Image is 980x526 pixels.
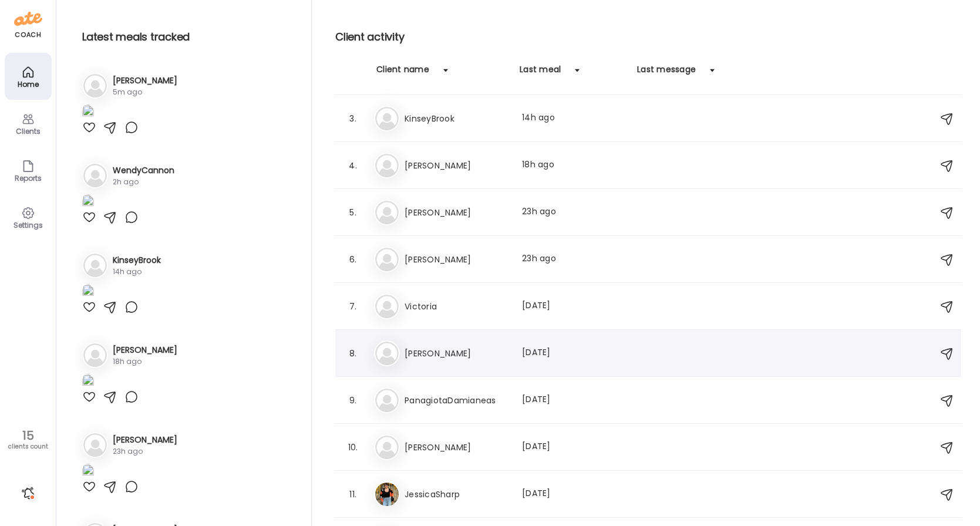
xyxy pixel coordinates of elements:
div: 11. [346,487,360,501]
h3: KinseyBrook [113,254,161,267]
div: 9. [346,393,360,407]
h3: [PERSON_NAME] [113,434,177,446]
img: bg-avatar-default.svg [375,107,399,130]
h3: [PERSON_NAME] [405,252,508,267]
div: Last message [637,63,696,82]
img: bg-avatar-default.svg [83,343,107,367]
div: 3. [346,112,360,126]
div: Reports [7,174,49,182]
img: ate [14,9,42,28]
img: bg-avatar-default.svg [375,436,399,459]
h3: WendyCannon [113,164,174,177]
div: 23h ago [522,252,625,267]
h2: Client activity [335,28,961,46]
div: coach [15,30,41,40]
h3: [PERSON_NAME] [405,205,508,220]
div: 10. [346,440,360,454]
div: Home [7,80,49,88]
img: bg-avatar-default.svg [83,164,107,187]
div: 5. [346,205,360,220]
div: Client name [376,63,429,82]
div: [DATE] [522,440,625,454]
div: 23h ago [522,205,625,220]
img: images%2Fd4wzyju9dnQeaEdhyMpvg1IBEUv2%2FBV1VM6Jk1dZiQPWcXoRu%2FR2U2dT4df1twn2cD5uFA_1080 [82,374,94,390]
img: avatars%2F59xMiVLKTfYTqaoW40dM0Otfsu12 [375,483,399,506]
img: images%2FvcUzypuwtqY7runuUXHngjEyKvp1%2FTOxEKl4Xudu9vhvtA5Dq%2Flea1JS1aL4sJxwfXbXSK_1080 [82,464,94,480]
img: bg-avatar-default.svg [375,154,399,177]
div: 8. [346,346,360,360]
h3: PanagiotaDamianeas [405,393,508,407]
div: [DATE] [522,299,625,313]
img: bg-avatar-default.svg [375,295,399,318]
div: 5m ago [113,87,177,97]
h3: JessicaSharp [405,487,508,501]
h2: Latest meals tracked [82,28,292,46]
h3: [PERSON_NAME] [405,440,508,454]
img: bg-avatar-default.svg [83,433,107,457]
img: bg-avatar-default.svg [375,248,399,271]
img: bg-avatar-default.svg [83,254,107,277]
div: 18h ago [522,159,625,173]
div: [DATE] [522,346,625,360]
h3: [PERSON_NAME] [405,159,508,173]
div: 14h ago [522,112,625,126]
div: 4. [346,159,360,173]
h3: [PERSON_NAME] [113,75,177,87]
div: [DATE] [522,393,625,407]
div: 2h ago [113,177,174,187]
img: bg-avatar-default.svg [375,201,399,224]
div: Last meal [520,63,561,82]
h3: [PERSON_NAME] [405,346,508,360]
h3: [PERSON_NAME] [113,344,177,356]
div: 23h ago [113,446,177,457]
img: bg-avatar-default.svg [83,74,107,97]
div: 15 [4,429,52,443]
div: clients count [4,443,52,451]
img: images%2FSVB6EZTbYaRBXfBWwusRub7QYWj2%2FHoafOvNNmg7PVGlyNA7a%2Fs4I2rAZZRURONeByBM9W_1080 [82,284,94,300]
div: Settings [7,221,49,229]
div: 6. [346,252,360,267]
img: bg-avatar-default.svg [375,389,399,412]
img: images%2FFjjEztfLBncOfrqfnBU91UbdXag1%2FrQn7j4ZoYnGZG4KCWsFG%2FQe6pRqqA9qJjTLQmK57Z_1080 [82,104,94,120]
img: bg-avatar-default.svg [375,342,399,365]
div: Clients [7,127,49,135]
div: 14h ago [113,267,161,277]
div: [DATE] [522,487,625,501]
div: 18h ago [113,356,177,367]
img: images%2F65JP5XGuJYVnehHRHXmE2UGiA2F2%2Foz2S9kc5BFFw3io3TuwY%2F9jjM3Wl2ckX9T1XAfJSV_1080 [82,194,94,210]
h3: Victoria [405,299,508,313]
div: 7. [346,299,360,313]
h3: KinseyBrook [405,112,508,126]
